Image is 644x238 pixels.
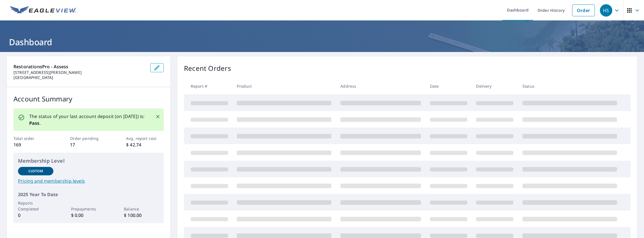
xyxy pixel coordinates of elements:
p: Recent Orders [184,63,231,73]
th: Product [232,78,336,94]
th: Delivery [472,78,518,94]
button: Close [154,113,161,120]
th: Status [518,78,622,94]
p: Total order [13,135,51,141]
p: The status of your last account deposit (on [DATE]) is: . [29,113,149,126]
th: Date [425,78,472,94]
p: Reports Completed [18,200,53,212]
p: Order pending [70,135,108,141]
th: Address [336,78,425,94]
p: 17 [70,141,108,148]
div: HS [600,4,612,17]
p: [GEOGRAPHIC_DATA] [13,75,146,80]
img: EV Logo [10,6,76,15]
th: Report # [184,78,233,94]
p: Custom [28,169,43,174]
p: $ 100.00 [124,212,159,219]
p: Prepayments [71,206,106,212]
h1: Dashboard [7,36,637,48]
p: $ 0.00 [71,212,106,219]
p: RestorationsPro - Assess [13,63,146,70]
p: 2025 Year To Date [18,191,159,198]
p: [STREET_ADDRESS][PERSON_NAME] [13,70,146,75]
b: Pass [29,120,40,126]
p: Membership Level [18,157,159,165]
a: Order [572,4,595,16]
p: Account Summary [13,94,164,104]
p: Balance [124,206,159,212]
p: 0 [18,212,53,219]
p: Avg. report cost [126,135,164,141]
p: $ 42.74 [126,141,164,148]
p: 169 [13,141,51,148]
a: Pricing and membership levels [18,178,159,184]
